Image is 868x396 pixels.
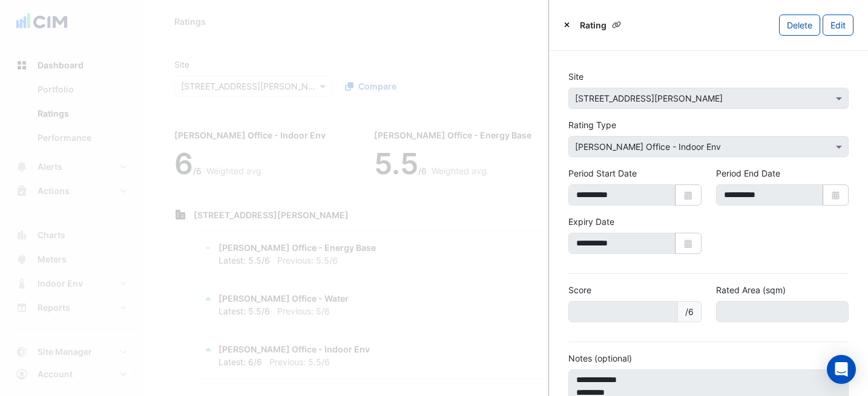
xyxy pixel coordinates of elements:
label: Period Start Date [568,167,637,180]
label: Notes (optional) [568,352,632,365]
button: Edit [823,15,853,36]
span: Copy link to clipboard [612,20,621,29]
div: Open Intercom Messenger [827,355,856,384]
label: Rating Type [568,118,616,131]
label: Expiry Date [568,215,614,228]
button: Delete [779,15,820,36]
label: Score [568,284,591,296]
label: Site [568,70,584,83]
span: Rating [580,19,607,31]
button: Close [564,19,570,31]
span: /6 [677,301,702,322]
label: Period End Date [716,167,780,180]
label: Rated Area (sqm) [716,284,786,296]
